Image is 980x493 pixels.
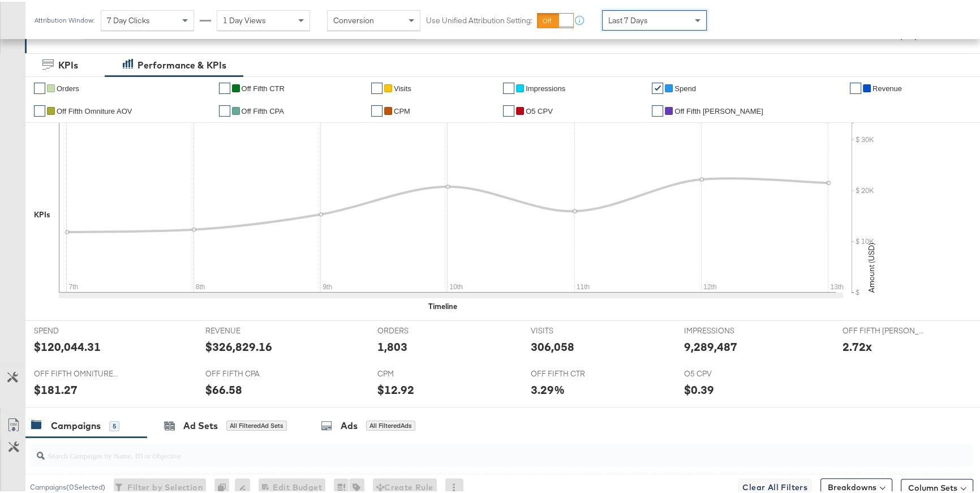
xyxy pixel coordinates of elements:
label: Use Unified Attribution Setting: [426,14,532,24]
span: REVENUE [205,324,290,335]
div: KPIs [58,57,78,70]
span: O5 CPV [526,105,553,114]
div: Ad Sets [183,418,218,431]
div: $66.58 [205,380,242,396]
div: $181.27 [34,380,78,396]
a: ✔ [503,81,514,92]
span: Revenue [872,83,902,91]
a: ✔ [34,81,45,92]
span: off fifth CPA [242,105,284,114]
a: ✔ [652,104,663,115]
span: Conversion [333,14,374,24]
span: Clear All Filters [742,479,807,493]
div: 3.29% [531,380,565,396]
span: Last 7 Days [608,14,648,24]
span: OFF FIFTH CTR [531,367,616,378]
span: CPM [394,105,410,114]
input: Search Campaigns by Name, ID or Objective [45,438,888,460]
span: O5 CPV [684,367,769,378]
div: $120,044.31 [34,337,101,353]
a: ✔ [371,104,382,115]
div: $12.92 [377,380,414,396]
a: ✔ [652,81,663,92]
div: Campaigns [51,418,101,431]
div: Performance & KPIs [137,57,226,70]
span: OFF FIFTH OMNITURE AOV [34,367,119,378]
div: Ads [341,418,358,431]
a: ✔ [219,81,230,92]
div: 9,289,487 [684,337,737,353]
span: Impressions [526,83,565,91]
span: OFF FIFTH CPA [205,367,290,378]
a: ✔ [219,104,230,115]
a: ✔ [503,104,514,115]
span: Spend [674,83,696,91]
div: 306,058 [531,337,574,353]
div: $0.39 [684,380,714,396]
span: Off Fifth Omniture AOV [57,105,132,114]
span: 7 Day Clicks [107,14,150,24]
div: Attribution Window: [34,15,95,23]
div: 2.72x [843,337,872,353]
span: CPM [377,367,462,378]
span: Off Fifth CTR [242,83,285,91]
div: 5 [109,419,119,430]
span: Visits [394,83,411,91]
span: VISITS [531,324,616,335]
span: IMPRESSIONS [684,324,769,335]
a: ✔ [34,104,45,115]
span: SPEND [34,324,119,335]
div: Campaigns ( 0 Selected) [30,481,105,491]
div: Timeline [428,299,457,310]
text: Amount (USD) [866,241,876,291]
span: OFF FIFTH [PERSON_NAME] [843,324,927,335]
div: KPIs [34,208,50,218]
span: Orders [57,83,79,91]
span: Off Fifth [PERSON_NAME] [674,105,763,114]
div: All Filtered Ads [366,419,415,429]
span: ORDERS [377,324,462,335]
div: All Filtered Ad Sets [226,419,287,429]
a: ✔ [850,81,861,92]
span: 1 Day Views [223,14,266,24]
div: 1,803 [377,337,407,353]
a: ✔ [371,81,382,92]
div: $326,829.16 [205,337,272,353]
